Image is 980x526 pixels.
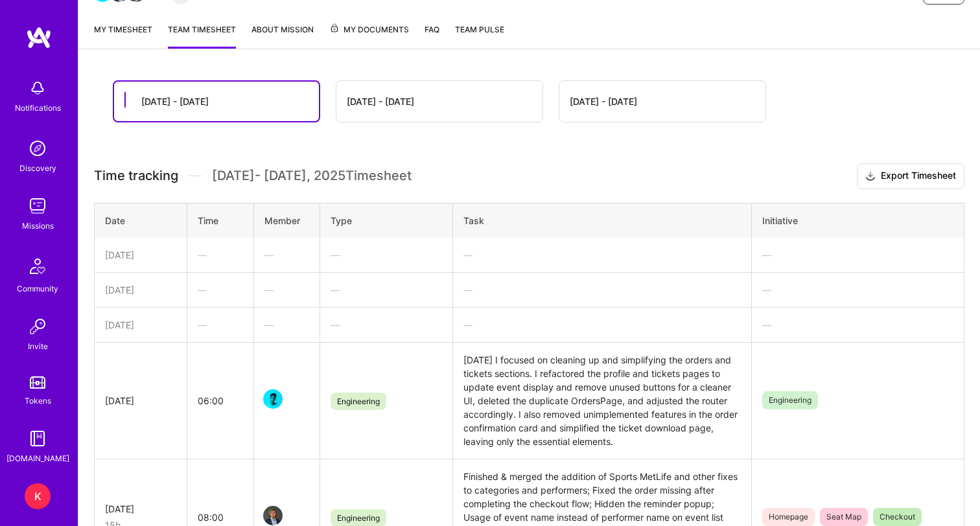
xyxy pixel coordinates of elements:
[570,95,637,108] div: [DATE] - [DATE]
[347,95,414,108] div: [DATE] - [DATE]
[187,342,253,459] td: 06:00
[762,318,953,332] div: —
[105,394,176,407] div: [DATE]
[857,163,964,189] button: Export Timesheet
[25,135,51,161] img: discovery
[425,23,439,49] a: FAQ
[28,339,48,353] div: Invite
[264,388,281,410] a: Team Member Avatar
[6,452,69,465] div: [DOMAIN_NAME]
[453,203,752,238] th: Task
[141,95,209,108] div: [DATE] - [DATE]
[263,506,283,525] img: Team Member Avatar
[19,161,56,175] div: Discovery
[331,283,442,297] div: —
[463,248,741,262] div: —
[212,168,412,184] span: [DATE] - [DATE] , 2025 Timesheet
[198,318,242,332] div: —
[331,393,386,410] span: Engineering
[463,318,741,332] div: —
[22,251,53,282] img: Community
[25,426,51,452] img: guide book
[752,203,964,238] th: Initiative
[17,282,58,295] div: Community
[21,483,54,509] a: K
[455,25,504,34] span: Team Pulse
[105,283,176,297] div: [DATE]
[25,75,51,101] img: bell
[865,170,876,183] i: icon Download
[762,248,953,262] div: —
[25,394,51,407] div: Tokens
[463,283,741,297] div: —
[105,248,176,262] div: [DATE]
[30,376,45,389] img: tokens
[187,203,253,238] th: Time
[329,23,409,37] span: My Documents
[820,508,868,526] span: Seat Map
[94,168,178,184] span: Time tracking
[264,318,309,332] div: —
[25,314,51,339] img: Invite
[26,26,52,49] img: logo
[15,101,61,115] div: Notifications
[22,219,54,233] div: Missions
[762,283,953,297] div: —
[264,248,309,262] div: —
[264,283,309,297] div: —
[94,23,152,49] a: My timesheet
[168,23,236,49] a: Team timesheet
[329,23,409,49] a: My Documents
[331,318,442,332] div: —
[95,203,187,238] th: Date
[873,508,922,526] span: Checkout
[198,248,242,262] div: —
[105,502,176,516] div: [DATE]
[25,193,51,219] img: teamwork
[105,318,176,332] div: [DATE]
[453,342,752,459] td: [DATE] I focused on cleaning up and simplifying the orders and tickets sections. I refactored the...
[25,483,51,509] div: K
[762,508,815,526] span: Homepage
[455,23,504,49] a: Team Pulse
[331,248,442,262] div: —
[320,203,453,238] th: Type
[263,389,283,409] img: Team Member Avatar
[198,283,242,297] div: —
[251,23,314,49] a: About Mission
[762,391,818,409] span: Engineering
[253,203,320,238] th: Member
